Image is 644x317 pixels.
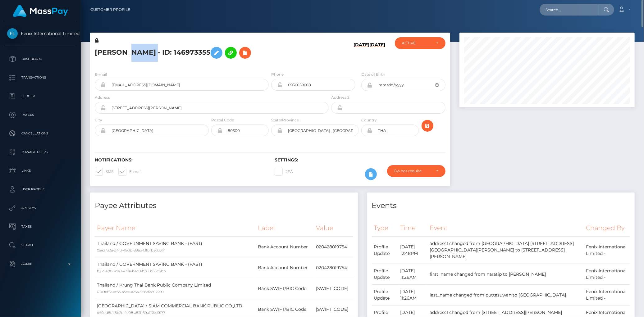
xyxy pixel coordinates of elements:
[398,264,427,285] td: [DATE] 11:26AM
[95,157,265,163] h6: Notifications:
[95,44,325,62] h5: [PERSON_NAME] - ID: 146973355
[398,220,427,237] th: Time
[402,41,431,46] div: ACTIVE
[256,278,314,299] td: Bank SWIFT/BIC Code
[95,200,353,211] h4: Payee Attributes
[118,168,141,176] label: E-mail
[95,117,102,123] label: City
[95,95,110,100] label: Address
[5,200,76,216] a: API Keys
[7,259,74,269] p: Admin
[394,169,431,174] div: Do not require
[361,72,385,77] label: Date of Birth
[427,264,584,285] td: first_name changed from naratip to [PERSON_NAME]
[398,237,427,264] td: [DATE] 12:48PM
[7,92,74,101] p: Ledger
[275,157,445,163] h6: Settings:
[387,165,445,177] button: Do not require
[7,129,74,138] p: Cancellations
[95,220,256,237] th: Payer Name
[7,28,18,39] img: Fenix International Limited
[372,264,398,285] td: Profile Update
[584,237,630,264] td: Fenix International Limited -
[7,147,74,157] p: Manage Users
[540,4,598,16] input: Search...
[5,219,76,234] a: Taxes
[5,51,76,67] a: Dashboard
[97,248,165,252] small: 0ae2730a-d4f3-49db-89a3-13fbfba0586f
[256,237,314,257] td: Bank Account Number
[5,31,76,36] span: Fenix International Limited
[97,310,165,315] small: d50ed8e1-5b2c-4e98-a83f-69af17ed9177
[314,220,353,237] th: Value
[97,290,164,294] small: 03a9eff2-ec53-45ce-a234-956afc892209
[331,95,349,100] label: Address 2
[395,37,445,49] button: ACTIVE
[256,220,314,237] th: Label
[95,257,256,278] td: Thailand / GOVERNMENT SAVING BANK - (FAST)
[584,285,630,306] td: Fenix International Limited -
[95,72,107,77] label: E-mail
[314,278,353,299] td: [SWIFT_CODE]
[7,166,74,175] p: Links
[372,220,398,237] th: Type
[314,237,353,257] td: 020428019754
[398,285,427,306] td: [DATE] 11:26AM
[427,285,584,306] td: last_name changed from puttasuwan to [GEOGRAPHIC_DATA]
[584,264,630,285] td: Fenix International Limited -
[95,278,256,299] td: Thailand / Krung Thai Bank Public Company Limited
[95,168,113,176] label: SMS
[5,70,76,85] a: Transactions
[7,203,74,213] p: API Keys
[7,241,74,250] p: Search
[275,168,293,176] label: 2FA
[427,220,584,237] th: Event
[256,257,314,278] td: Bank Account Number
[314,257,353,278] td: 020428019754
[584,220,630,237] th: Changed By
[5,107,76,123] a: Payees
[5,126,76,141] a: Cancellations
[271,72,284,77] label: Phone
[7,110,74,120] p: Payees
[95,237,256,257] td: Thailand / GOVERNMENT SAVING BANK - (FAST)
[90,3,130,16] a: Customer Profile
[372,200,630,211] h4: Events
[7,222,74,231] p: Taxes
[5,144,76,160] a: Manage Users
[372,285,398,306] td: Profile Update
[370,42,386,64] h6: [DATE]
[7,185,74,194] p: User Profile
[361,117,377,123] label: Country
[7,54,74,64] p: Dashboard
[5,182,76,197] a: User Profile
[354,42,370,64] h6: [DATE]
[5,88,76,104] a: Ledger
[13,5,68,17] img: MassPay Logo
[211,117,234,123] label: Postal Code
[372,237,398,264] td: Profile Update
[97,269,166,273] small: f96c1e80-2da9-470a-b4c0-f9710c66c6bb
[271,117,299,123] label: State/Province
[7,73,74,82] p: Transactions
[427,237,584,264] td: address1 changed from [GEOGRAPHIC_DATA] [STREET_ADDRESS][GEOGRAPHIC_DATA][PERSON_NAME] to [STREET...
[5,256,76,272] a: Admin
[5,238,76,253] a: Search
[5,163,76,179] a: Links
